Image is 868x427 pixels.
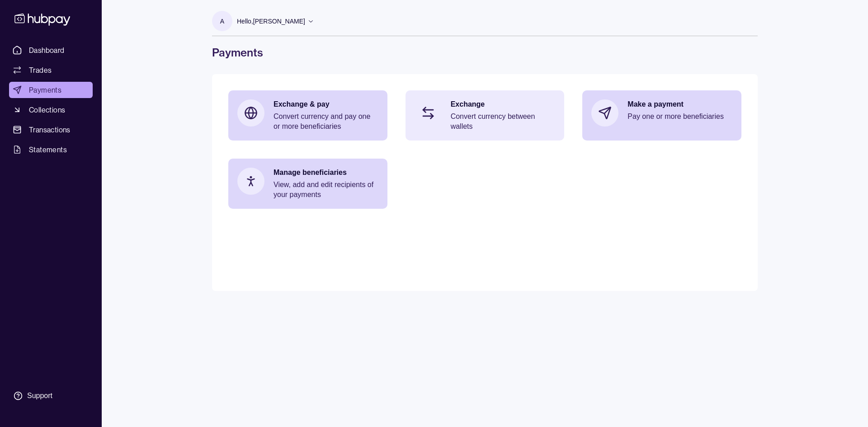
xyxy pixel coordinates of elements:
[29,45,65,56] span: Dashboard
[406,90,565,141] a: ExchangeConvert currency between wallets
[451,99,556,109] p: Exchange
[9,141,93,158] a: Statements
[27,391,52,401] div: Support
[9,386,93,405] a: Support
[9,102,93,118] a: Collections
[29,104,65,115] span: Collections
[29,144,67,155] span: Statements
[228,90,387,141] a: Exchange & payConvert currency and pay one or more beneficiaries
[274,168,378,178] p: Manage beneficiaries
[627,99,732,109] p: Make a payment
[9,122,93,138] a: Transactions
[627,112,732,122] p: Pay one or more beneficiaries
[582,90,741,136] a: Make a paymentPay one or more beneficiaries
[9,62,93,78] a: Trades
[451,112,556,131] p: Convert currency between wallets
[29,124,71,135] span: Transactions
[9,82,93,98] a: Payments
[228,159,387,209] a: Manage beneficiariesView, add and edit recipients of your payments
[29,65,52,75] span: Trades
[29,84,61,95] span: Payments
[237,16,305,26] p: Hello, [PERSON_NAME]
[9,42,93,58] a: Dashboard
[212,45,758,60] h1: Payments
[220,16,224,26] p: A
[274,112,378,131] p: Convert currency and pay one or more beneficiaries
[274,180,378,200] p: View, add and edit recipients of your payments
[274,99,378,109] p: Exchange & pay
